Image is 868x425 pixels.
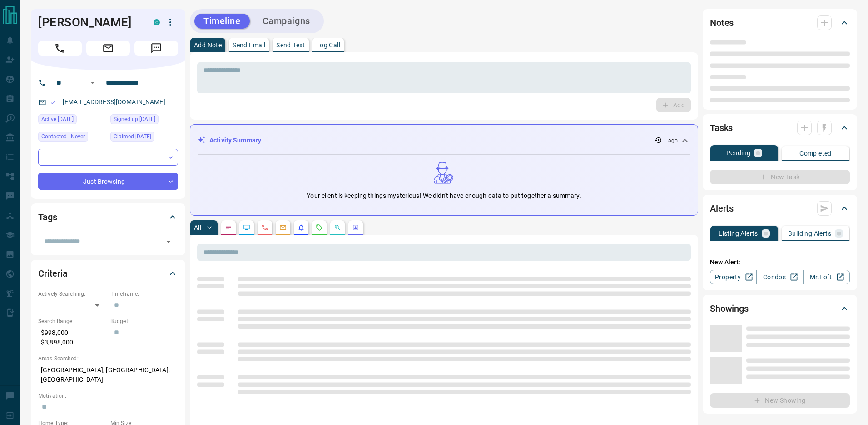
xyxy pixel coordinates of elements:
span: Contacted - Never [41,132,85,141]
div: Tasks [710,117,850,139]
h2: Tasks [710,121,733,135]
svg: Email Valid [50,99,56,106]
div: Showings [710,298,850,319]
p: Motivation: [38,392,178,400]
svg: Listing Alerts [298,224,305,231]
div: Alerts [710,197,850,219]
span: Signed up [DATE] [114,115,155,124]
span: Active [DATE] [41,115,74,124]
div: Just Browsing [38,173,178,190]
svg: Opportunities [334,224,341,231]
a: [EMAIL_ADDRESS][DOMAIN_NAME] [63,98,165,106]
p: Completed [799,150,832,157]
svg: Emails [279,224,287,231]
svg: Calls [261,224,268,231]
p: -- ago [664,137,678,145]
div: Activity Summary-- ago [198,132,690,149]
button: Campaigns [253,14,319,29]
p: All [194,224,201,231]
p: $998,000 - $3,898,000 [38,325,106,350]
h2: Notes [710,15,734,30]
span: Email [86,41,130,56]
h2: Criteria [38,266,68,281]
p: New Alert: [710,258,850,267]
div: Tags [38,206,178,228]
p: [GEOGRAPHIC_DATA], [GEOGRAPHIC_DATA], [GEOGRAPHIC_DATA] [38,363,178,387]
p: Send Email [233,42,265,48]
svg: Lead Browsing Activity [243,224,250,231]
p: Log Call [316,42,340,48]
p: Pending [726,150,751,156]
svg: Notes [225,224,232,231]
div: Thu Jul 11 2019 [38,114,106,127]
p: Timeframe: [110,290,178,298]
p: Building Alerts [788,230,831,237]
p: Areas Searched: [38,354,178,363]
p: Your client is keeping things mysterious! We didn't have enough data to put together a summary. [307,191,581,201]
div: Criteria [38,263,178,284]
p: Send Text [276,42,305,48]
div: condos.ca [154,19,160,25]
span: Call [38,41,82,56]
svg: Agent Actions [352,224,359,231]
p: Actively Searching: [38,290,106,298]
p: Add Note [194,42,222,48]
div: Fri Oct 10 2025 [110,132,178,144]
h2: Alerts [710,201,734,216]
button: Timeline [194,14,250,29]
a: Condos [756,270,803,284]
div: Notes [710,12,850,34]
h2: Tags [38,210,57,224]
p: Listing Alerts [719,230,758,237]
a: Mr.Loft [803,270,850,284]
button: Open [87,77,98,88]
p: Budget: [110,317,178,325]
p: Search Range: [38,317,106,325]
h2: Showings [710,301,749,316]
button: Open [162,235,175,248]
span: Claimed [DATE] [114,132,151,141]
a: Property [710,270,757,284]
div: Fri May 03 2019 [110,114,178,127]
h1: [PERSON_NAME] [38,15,140,30]
span: Message [134,41,178,56]
p: Activity Summary [209,136,261,145]
svg: Requests [316,224,323,231]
